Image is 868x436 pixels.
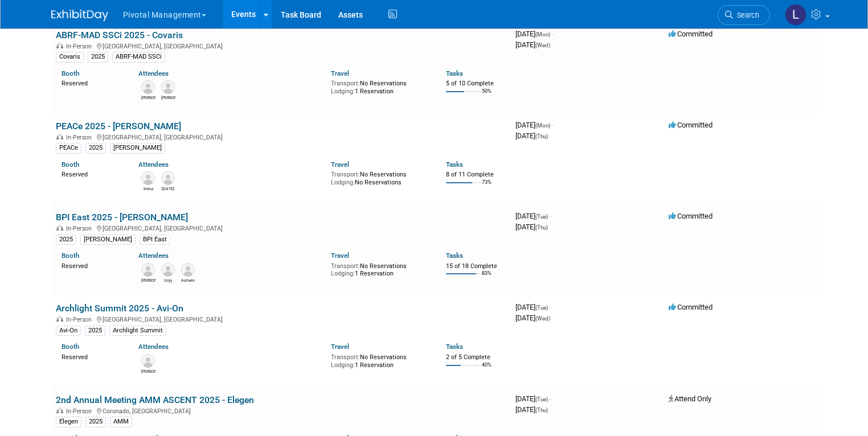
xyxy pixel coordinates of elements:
[331,80,360,87] span: Transport:
[56,417,81,427] div: Elegen
[56,235,76,245] div: 2025
[535,407,548,413] span: (Thu)
[80,235,136,245] div: [PERSON_NAME]
[62,168,121,179] div: Reserved
[482,179,492,195] td: 73%
[331,343,349,351] a: Travel
[56,132,506,141] div: [GEOGRAPHIC_DATA], [GEOGRAPHIC_DATA]
[669,30,713,38] span: Committed
[535,31,550,38] span: (Mon)
[446,69,463,77] a: Tasks
[446,171,506,179] div: 8 of 11 Complete
[331,171,360,178] span: Transport:
[56,316,63,322] img: In-Person Event
[56,326,81,336] div: Avi-On
[515,121,554,129] span: [DATE]
[66,134,95,141] span: In-Person
[56,406,506,415] div: Coronado, [GEOGRAPHIC_DATA]
[56,394,254,405] a: 2nd Annual Meeting AMM ASCENT 2025 - Elegen
[331,351,429,369] div: No Reservations 1 Reservation
[56,408,63,413] img: In-Person Event
[62,351,121,361] div: Reserved
[161,80,175,94] img: Sujash Chatterjee
[535,224,548,231] span: (Thu)
[535,133,548,139] span: (Thu)
[110,143,165,153] div: [PERSON_NAME]
[56,212,188,223] a: BPI East 2025 - [PERSON_NAME]
[141,354,155,368] img: Patrick James
[161,185,175,192] div: Raja Srinivas
[62,260,121,270] div: Reserved
[141,80,155,94] img: Melissa Gabello
[331,168,429,186] div: No Reservations No Reservations
[552,30,554,38] span: -
[138,252,169,260] a: Attendees
[141,171,155,185] img: Imroz Ghangas
[138,343,169,351] a: Attendees
[66,316,95,323] span: In-Person
[331,69,349,77] a: Travel
[161,277,175,283] div: Unjy Park
[66,408,95,415] span: In-Person
[140,235,170,245] div: BPI East
[56,121,181,131] a: PEACe 2025 - [PERSON_NAME]
[62,343,79,351] a: Booth
[550,394,551,403] span: -
[181,263,195,277] img: Ashwin Rajput
[482,88,492,104] td: 50%
[535,315,550,322] span: (Wed)
[515,394,551,403] span: [DATE]
[331,353,360,361] span: Transport:
[56,134,63,139] img: In-Person Event
[56,30,183,40] a: ABRF-MAD SSCi 2025 - Covaris
[56,223,506,232] div: [GEOGRAPHIC_DATA], [GEOGRAPHIC_DATA]
[110,417,132,427] div: AMM
[446,353,506,361] div: 2 of 5 Complete
[535,213,548,220] span: (Tue)
[56,41,506,50] div: [GEOGRAPHIC_DATA], [GEOGRAPHIC_DATA]
[718,5,770,25] a: Search
[56,225,63,231] img: In-Person Event
[141,94,155,101] div: Melissa Gabello
[515,314,550,322] span: [DATE]
[141,368,155,375] div: Patrick James
[66,43,95,50] span: In-Person
[515,405,548,414] span: [DATE]
[446,80,506,88] div: 5 of 10 Complete
[66,225,95,232] span: In-Person
[535,305,548,311] span: (Tue)
[515,131,548,140] span: [DATE]
[535,42,550,48] span: (Wed)
[669,121,713,129] span: Committed
[62,161,79,168] a: Booth
[141,185,155,192] div: Imroz Ghangas
[669,303,713,311] span: Committed
[141,263,155,277] img: Omar El-Ghouch
[161,94,175,101] div: Sujash Chatterjee
[331,179,355,186] span: Lodging:
[446,161,463,168] a: Tasks
[161,263,175,277] img: Unjy Park
[446,252,463,260] a: Tasks
[515,30,554,38] span: [DATE]
[446,262,506,270] div: 15 of 18 Complete
[331,252,349,260] a: Travel
[515,303,551,311] span: [DATE]
[535,396,548,402] span: (Tue)
[51,10,108,21] img: ExhibitDay
[85,143,106,153] div: 2025
[56,143,81,153] div: PEACe
[331,262,360,270] span: Transport:
[552,121,554,129] span: -
[515,40,550,49] span: [DATE]
[112,52,165,62] div: ABRF-MAD SSCi
[669,394,711,403] span: Attend Only
[331,88,355,95] span: Lodging:
[62,69,79,77] a: Booth
[550,303,551,311] span: -
[550,212,551,220] span: -
[482,362,492,377] td: 40%
[515,223,548,231] span: [DATE]
[109,326,166,336] div: Archlight Summit
[331,161,349,168] a: Travel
